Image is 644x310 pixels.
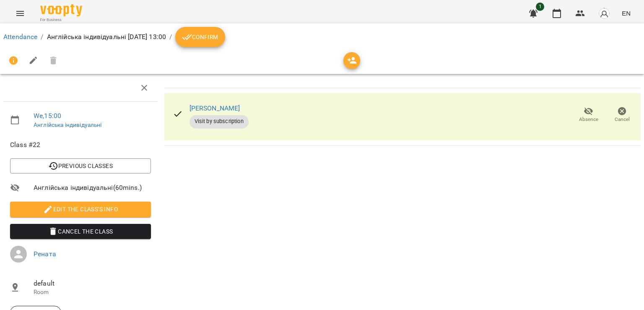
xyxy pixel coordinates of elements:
button: Previous Classes [10,158,151,173]
button: Confirm [175,27,225,47]
a: Рената [34,250,56,258]
span: EN [622,9,631,18]
li: / [169,32,172,42]
span: Англійська індивідуальні ( 60 mins. ) [34,183,151,193]
button: EN [618,5,634,21]
li: / [41,32,43,42]
nav: breadcrumb [3,27,641,47]
span: Edit the class's Info [17,204,144,214]
span: Class #22 [10,140,151,150]
span: Cancel [615,116,630,123]
button: Edit the class's Info [10,202,151,217]
button: Menu [10,3,30,24]
a: Англійська індивідуальні [34,121,102,128]
a: [PERSON_NAME] [190,104,240,112]
span: Confirm [182,32,218,42]
p: Англійська індивідуальні [DATE] 13:00 [47,32,166,42]
a: Attendance [3,33,37,41]
button: Cancel [605,103,639,127]
span: Cancel the class [17,226,144,236]
span: 1 [536,3,544,11]
span: Visit by subscription [190,118,249,125]
span: Previous Classes [17,161,144,171]
span: default [34,278,151,289]
a: We , 15:00 [34,112,61,120]
img: avatar_s.png [598,8,610,19]
button: Absence [572,103,605,127]
button: Cancel the class [10,224,151,239]
span: For Business [40,17,82,23]
img: Voopty Logo [40,4,82,16]
span: Absence [579,116,598,123]
p: Room [34,288,151,297]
